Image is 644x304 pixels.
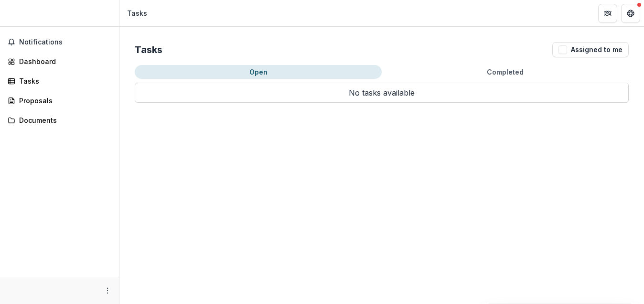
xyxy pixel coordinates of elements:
button: More [102,285,113,296]
button: Notifications [4,34,115,50]
a: Tasks [4,73,115,89]
button: Partners [598,4,617,23]
a: Dashboard [4,54,115,69]
div: Proposals [19,96,107,106]
span: Notifications [19,38,111,46]
div: Dashboard [19,56,107,66]
nav: breadcrumb [123,6,151,20]
h2: Tasks [135,44,162,55]
a: Documents [4,112,115,128]
button: Open [135,65,382,79]
div: Tasks [19,76,107,86]
a: Proposals [4,93,115,109]
div: Documents [19,115,107,125]
button: Get Help [621,4,640,23]
p: No tasks available [135,83,629,103]
button: Assigned to me [552,42,629,57]
div: Tasks [127,8,147,18]
button: Completed [382,65,629,79]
